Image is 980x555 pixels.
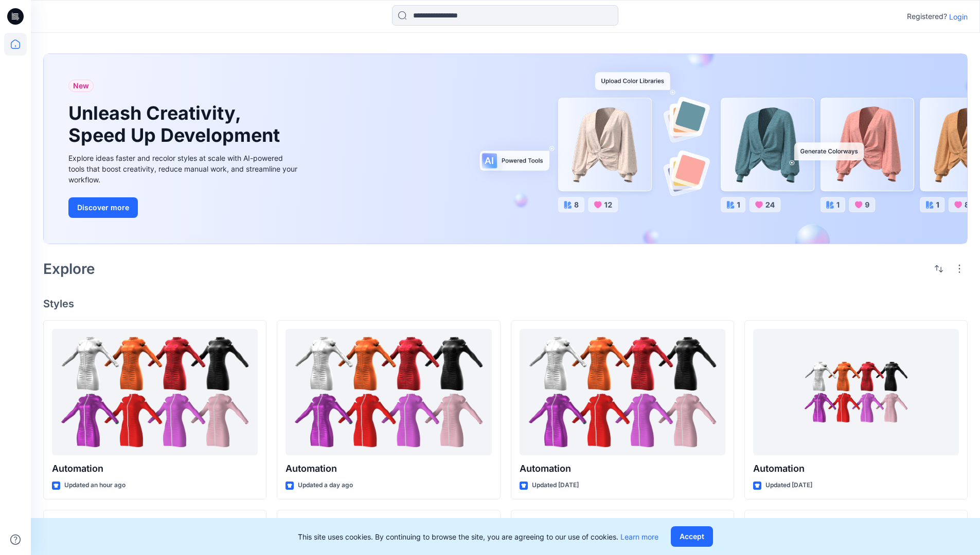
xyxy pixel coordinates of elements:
[68,197,300,218] a: Discover more
[73,80,89,92] span: New
[298,480,353,491] p: Updated a day ago
[43,298,968,310] h4: Styles
[286,461,491,476] p: Automation
[753,329,959,456] a: Automation
[671,526,713,547] button: Accept
[298,531,658,542] p: This site uses cookies. By continuing to browse the site, you are agreeing to our use of cookies.
[52,461,258,476] p: Automation
[52,329,258,456] a: Automation
[68,102,284,146] h1: Unleash Creativity, Speed Up Development
[64,480,126,491] p: Updated an hour ago
[68,153,300,185] div: Explore ideas faster and recolor styles at scale with AI-powered tools that boost creativity, red...
[753,461,959,476] p: Automation
[520,329,725,456] a: Automation
[765,480,812,491] p: Updated [DATE]
[520,461,725,476] p: Automation
[949,11,968,22] p: Login
[620,532,658,541] a: Learn more
[532,480,579,491] p: Updated [DATE]
[907,10,947,23] p: Registered?
[43,261,95,277] h2: Explore
[68,197,138,218] button: Discover more
[286,329,491,456] a: Automation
